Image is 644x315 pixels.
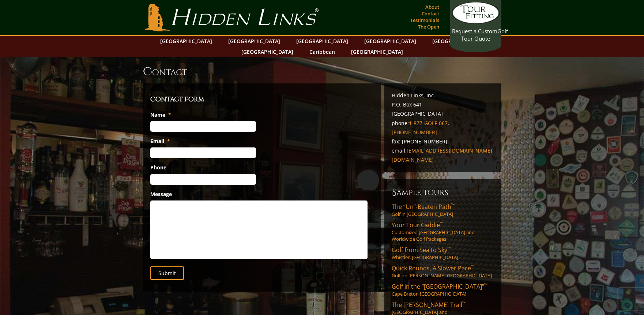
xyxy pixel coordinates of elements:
[392,129,437,136] a: [PHONE_NUMBER]
[392,264,474,272] span: Quick Rounds, A Slower Pace
[392,301,466,309] span: The [PERSON_NAME] Trail
[150,191,172,198] label: Message
[392,221,494,242] a: Your Tour Caddie™Customized [GEOGRAPHIC_DATA] and Worldwide Golf Packages
[225,36,284,46] a: [GEOGRAPHIC_DATA]
[462,300,466,306] sup: ™
[452,27,497,35] span: Request a Custom
[416,22,441,32] a: The Open
[471,263,474,270] sup: ™
[392,246,451,254] span: Golf from Sea to Sky
[347,46,407,57] a: [GEOGRAPHIC_DATA]
[407,147,492,154] a: [EMAIL_ADDRESS][DOMAIN_NAME]
[306,46,339,57] a: Caribbean
[238,46,297,57] a: [GEOGRAPHIC_DATA]
[423,2,441,12] a: About
[392,203,455,211] span: The “Un”-Beaten Path
[150,94,373,105] h3: Contact Form
[157,36,216,46] a: [GEOGRAPHIC_DATA]
[150,266,184,280] input: Submit
[293,36,352,46] a: [GEOGRAPHIC_DATA]
[392,187,494,198] h6: Sample Tours
[409,120,448,127] a: 1-877-GOLF-067
[150,138,170,145] label: Email
[392,203,494,217] a: The “Un”-Beaten Path™Golf in [GEOGRAPHIC_DATA]
[150,112,171,118] label: Name
[392,91,494,165] p: Hidden Links, Inc. P.O. Box 641 [GEOGRAPHIC_DATA] phone: , fax: [PHONE_NUMBER] email:
[392,282,494,297] a: Golf in the “[GEOGRAPHIC_DATA]”™Cape Breton [GEOGRAPHIC_DATA]
[440,220,443,226] sup: ™
[484,282,487,288] sup: ™
[447,245,451,251] sup: ™
[392,221,443,229] span: Your Tour Caddie
[392,282,487,290] span: Golf in the “[GEOGRAPHIC_DATA]”
[451,202,455,208] sup: ™
[143,64,501,79] h1: Contact
[429,36,488,46] a: [GEOGRAPHIC_DATA]
[392,264,494,279] a: Quick Rounds, A Slower Pace™Golf on [PERSON_NAME][GEOGRAPHIC_DATA]
[361,36,420,46] a: [GEOGRAPHIC_DATA]
[392,156,434,163] a: [DOMAIN_NAME]
[392,246,494,260] a: Golf from Sea to Sky™Whistler, [GEOGRAPHIC_DATA]
[150,164,166,171] label: Phone
[408,15,441,25] a: Testimonials
[420,8,441,19] a: Contact
[452,2,500,42] a: Request a CustomGolf Tour Quote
